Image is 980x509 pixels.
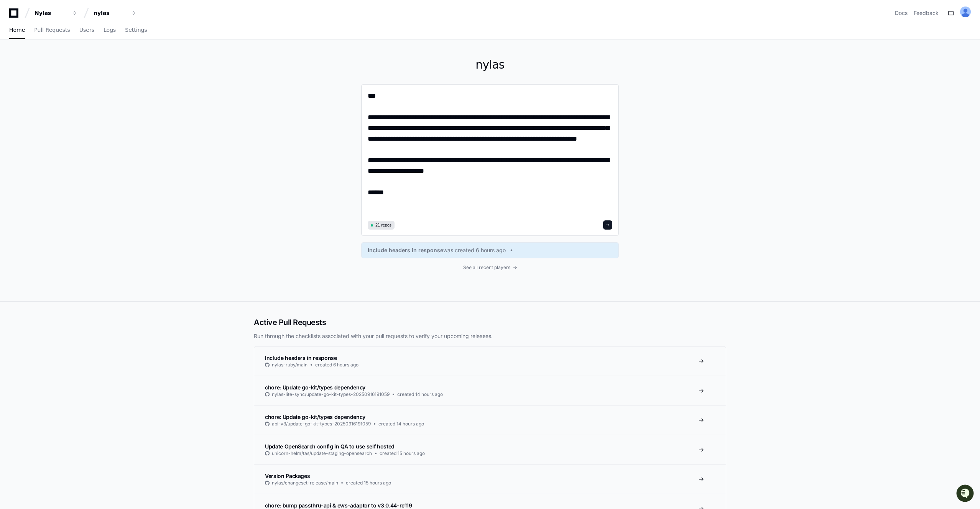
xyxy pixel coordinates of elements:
[9,28,25,32] span: Home
[8,57,21,71] img: 1756235613930-3d25f9e4-fa56-45dd-b3ad-e072dfbd1548
[76,80,93,86] span: Pylon
[895,9,908,17] a: Docs
[254,346,726,376] a: Include headers in responsenylas-ruby/maincreated 6 hours ago
[272,480,338,486] span: nylas/changeset-release/main
[54,80,93,86] a: Powered byPylon
[380,450,425,456] span: created 15 hours ago
[130,59,140,69] button: Start new chat
[265,473,310,479] span: Version Packages
[34,21,70,39] a: Pull Requests
[254,376,726,405] a: chore: Update go-kit/types dependencynylas-lite-sync/update-go-kit-types-20250916191059created 14...
[9,21,25,39] a: Home
[315,362,358,368] span: created 6 hours ago
[960,7,971,17] img: ALV-UjU-Uivu_cc8zlDcn2c9MNEgVYayUocKx0gHV_Yy_SMunaAAd7JZxK5fgww1Mi-cdUJK5q-hvUHnPErhbMG5W0ta4bF9-...
[265,355,337,361] span: Include headers in response
[26,65,111,71] div: We're offline, but we'll be back soon!
[254,405,726,435] a: chore: Update go-kit/types dependencyapi-v3/update-go-kit-types-20250916191059created 14 hours ago
[955,484,976,504] iframe: Open customer support
[375,222,391,228] span: 21 repos
[272,362,307,368] span: nylas-ruby/main
[26,57,126,65] div: Start new chat
[914,9,939,17] button: Feedback
[8,31,140,43] div: Welcome
[272,450,372,456] span: unicorn-helm/tas/update-staging-opensearch
[254,317,726,328] h2: Active Pull Requests
[94,9,127,17] div: nylas
[368,246,612,254] a: Include headers in responsewas created 6 hours ago
[272,421,371,427] span: api-v3/update-go-kit-types-20250916191059
[34,28,70,32] span: Pull Requests
[346,480,391,486] span: created 15 hours ago
[35,9,67,17] div: Nylas
[254,332,726,340] p: Run through the checklists associated with your pull requests to verify your upcoming releases.
[378,421,424,427] span: created 14 hours ago
[79,21,94,39] a: Users
[254,464,726,494] a: Version Packagesnylas/changeset-release/maincreated 15 hours ago
[265,443,395,450] span: Update OpenSearch config in QA to use self hosted
[265,414,365,420] span: chore: Update go-kit/types dependency
[361,58,619,72] h1: nylas
[125,28,147,32] span: Settings
[397,391,443,397] span: created 14 hours ago
[361,264,619,271] a: See all recent players
[8,8,23,23] img: PlayerZero
[79,28,94,32] span: Users
[31,6,81,20] button: Nylas
[265,502,412,509] span: chore: bump passthru-api & ews-adaptor to v3.0.44-rc119
[104,28,116,32] span: Logs
[265,384,365,391] span: chore: Update go-kit/types dependency
[254,435,726,464] a: Update OpenSearch config in QA to use self hostedunicorn-helm/tas/update-staging-opensearchcreate...
[125,21,147,39] a: Settings
[90,6,140,20] button: nylas
[104,21,116,39] a: Logs
[443,246,506,254] span: was created 6 hours ago
[368,246,443,254] span: Include headers in response
[272,391,390,397] span: nylas-lite-sync/update-go-kit-types-20250916191059
[463,264,510,271] span: See all recent players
